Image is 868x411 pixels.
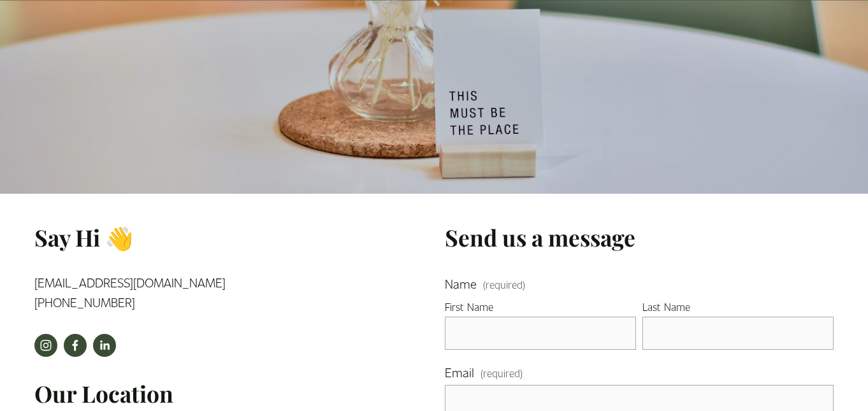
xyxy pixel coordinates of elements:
[64,334,87,357] a: facebook-unauth
[34,275,226,290] a: [EMAIL_ADDRESS][DOMAIN_NAME]
[481,365,523,382] span: (required)
[34,379,286,408] h3: Our Location
[34,294,135,310] a: [PHONE_NUMBER]
[445,299,636,317] div: First Name
[445,274,477,294] span: Name
[34,222,286,252] h3: Say Hi 👋
[642,299,834,317] div: Last Name
[93,334,116,357] a: LinkedIn
[483,280,525,290] span: (required)
[445,363,474,382] span: Email
[34,334,57,357] a: instagram-unauth
[445,222,834,252] h3: Send us a message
